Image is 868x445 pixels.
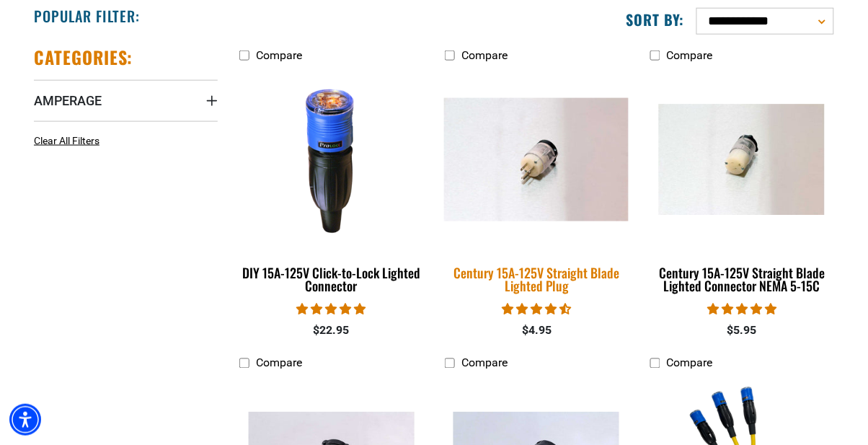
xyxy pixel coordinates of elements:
span: Compare [256,48,302,62]
a: DIY 15A-125V Click-to-Lock Lighted Connector DIY 15A-125V Click-to-Lock Lighted Connector [239,69,423,301]
div: DIY 15A-125V Click-to-Lock Lighted Connector [239,267,423,293]
a: Century 15A-125V Straight Blade Lighted Plug Century 15A-125V Straight Blade Lighted Plug [445,69,629,301]
span: Compare [461,48,508,62]
div: $22.95 [239,322,423,340]
div: Accessibility Menu [9,404,41,436]
span: Amperage [34,92,102,109]
img: Century 15A-125V Straight Blade Lighted Connector NEMA 5-15C [651,104,833,215]
div: $5.95 [650,322,834,340]
h2: Popular Filter: [34,6,140,25]
span: Compare [461,356,508,370]
summary: Amperage [34,80,218,120]
span: Compare [667,48,713,62]
a: Century 15A-125V Straight Blade Lighted Connector NEMA 5-15C Century 15A-125V Straight Blade Ligh... [650,69,834,301]
span: Compare [667,356,713,370]
a: Clear All Filters [34,133,105,149]
label: Sort by: [626,10,685,29]
span: Compare [256,356,302,370]
span: Clear All Filters [34,135,99,146]
span: 4.84 stars [296,303,366,317]
h2: Categories: [34,46,133,69]
img: Century 15A-125V Straight Blade Lighted Plug [435,98,637,221]
div: Century 15A-125V Straight Blade Lighted Connector NEMA 5-15C [650,267,834,293]
div: $4.95 [445,322,629,340]
span: 5.00 stars [707,303,776,317]
div: Century 15A-125V Straight Blade Lighted Plug [445,267,629,293]
img: DIY 15A-125V Click-to-Lock Lighted Connector [241,76,422,242]
span: 4.38 stars [502,303,571,317]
